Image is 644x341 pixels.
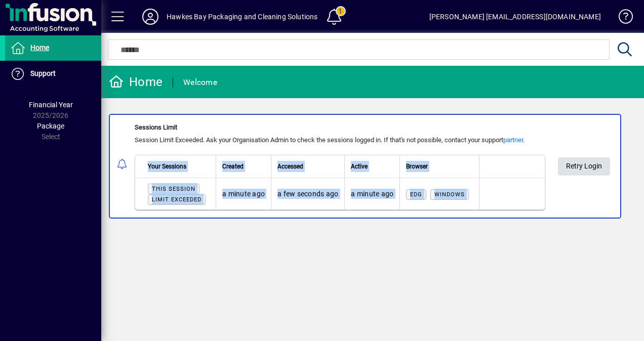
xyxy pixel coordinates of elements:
span: Financial Year [29,101,73,109]
span: Edg [410,191,422,198]
div: Home [109,74,163,90]
div: Session Limit Exceeded. Ask your Organisation Admin to check the sessions logged in. If that's no... [135,135,545,145]
td: a minute ago [216,178,271,209]
div: Welcome [183,74,217,91]
a: Knowledge Base [611,2,631,35]
span: Accessed [277,161,303,172]
span: This session [152,186,195,192]
td: a minute ago [344,178,399,209]
button: Profile [134,8,167,26]
span: Retry Login [566,158,602,175]
div: [PERSON_NAME] [EMAIL_ADDRESS][DOMAIN_NAME] [429,9,601,25]
td: a few seconds ago [271,178,344,209]
span: Windows [434,191,465,198]
span: Created [222,161,244,172]
span: Limit exceeded [152,196,202,203]
span: Home [30,44,49,52]
div: Sessions Limit [135,122,545,133]
button: Retry Login [558,157,610,176]
span: Browser [406,161,428,172]
a: Support [5,61,101,87]
a: partner [503,136,523,144]
span: Active [351,161,368,172]
span: Package [37,122,64,130]
div: Hawkes Bay Packaging and Cleaning Solutions [167,9,318,25]
span: Your Sessions [148,161,186,172]
span: Support [30,69,56,77]
app-alert-notification-menu-item: Sessions Limit [101,114,644,219]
